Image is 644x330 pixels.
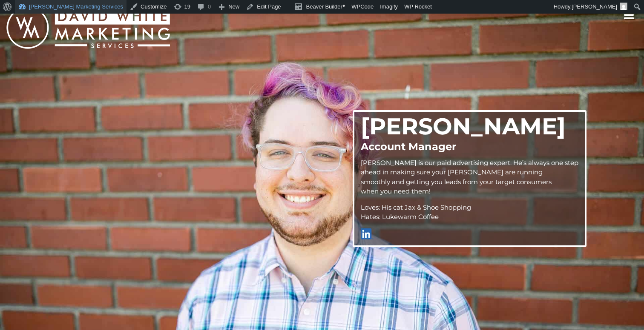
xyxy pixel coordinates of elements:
[621,6,638,24] button: toggle navigation
[572,3,617,10] span: [PERSON_NAME]
[361,213,439,221] span: Hates: Lukewarm Coffee
[361,115,578,137] h2: [PERSON_NAME]
[342,2,345,10] span: •
[361,159,578,167] span: [PERSON_NAME] is our paid advertising expert. He’s always one step
[361,168,552,195] span: ahead in making sure your [PERSON_NAME] are running smoothly and getting you leads from your targ...
[6,6,170,52] a: White Marketing home link
[6,6,170,49] img: White Marketing - get found, lead digital
[361,142,578,152] h3: Account Manager
[361,228,374,239] img: linkedin.png
[361,203,471,211] span: Loves: His cat Jax & Shoe Shopping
